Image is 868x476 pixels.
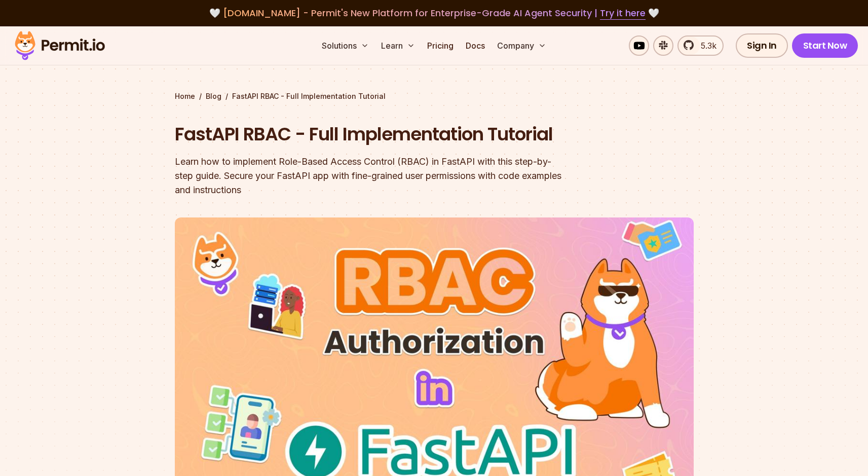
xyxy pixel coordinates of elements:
a: Start Now [792,33,858,58]
button: Solutions [318,35,373,56]
img: Permit logo [10,28,109,63]
a: 5.3k [677,35,724,56]
div: / / [175,91,694,101]
a: Blog [206,91,221,101]
div: 🤍 🤍 [24,6,844,20]
span: 5.3k [695,40,716,52]
button: Company [493,35,550,56]
button: Learn [377,35,419,56]
div: Learn how to implement Role-Based Access Control (RBAC) in FastAPI with this step-by-step guide. ... [175,155,564,197]
a: Sign In [736,33,788,58]
a: Docs [462,35,489,56]
span: [DOMAIN_NAME] - Permit's New Platform for Enterprise-Grade AI Agent Security | [223,7,646,19]
a: Home [175,91,195,101]
a: Pricing [423,35,458,56]
a: Try it here [600,7,646,20]
h1: FastAPI RBAC - Full Implementation Tutorial [175,122,564,147]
